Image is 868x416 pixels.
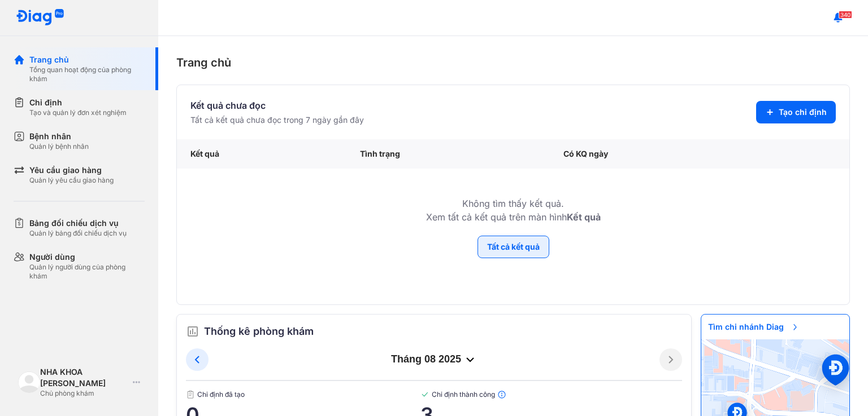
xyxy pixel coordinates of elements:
div: Quản lý bảng đối chiếu dịch vụ [29,229,127,238]
div: Kết quả [177,139,346,169]
img: checked-green.01cc79e0.svg [420,390,429,399]
b: Kết quả [567,211,601,223]
div: Quản lý yêu cầu giao hàng [29,176,114,185]
span: Tìm chi nhánh Diag [701,315,806,339]
span: Chỉ định thành công [420,390,682,399]
img: info.7e716105.svg [497,390,506,399]
img: document.50c4cfd0.svg [186,390,195,399]
div: Tạo và quản lý đơn xét nghiệm [29,108,127,117]
button: Tất cả kết quả [478,236,549,258]
div: Bảng đối chiếu dịch vụ [29,218,127,229]
div: Tổng quan hoạt động của phòng khám [29,65,145,83]
span: 340 [839,11,852,19]
div: Tất cả kết quả chưa đọc trong 7 ngày gần đây [190,114,364,126]
div: Chủ phòng khám [40,389,129,398]
div: Quản lý người dùng của phòng khám [29,263,145,281]
button: Tạo chỉ định [756,101,836,123]
div: Kết quả chưa đọc [190,99,364,112]
div: tháng 08 2025 [209,353,659,366]
div: Yêu cầu giao hàng [29,165,114,176]
img: logo [18,371,40,393]
div: Quản lý bệnh nhân [29,142,89,151]
div: Trang chủ [176,54,850,71]
div: Chỉ định [29,97,127,108]
div: Có KQ ngày [550,139,767,169]
div: Tình trạng [346,139,550,169]
span: Chỉ định đã tạo [186,390,420,399]
div: Người dùng [29,251,145,263]
img: order.5a6da16c.svg [186,325,199,338]
div: Bệnh nhân [29,131,89,142]
td: Không tìm thấy kết quả. Xem tất cả kết quả trên màn hình [177,169,849,235]
span: Thống kê phòng khám [204,324,314,339]
div: Trang chủ [29,54,145,65]
div: NHA KHOA [PERSON_NAME] [40,366,129,389]
img: logo [16,9,64,26]
span: Tạo chỉ định [779,107,827,118]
